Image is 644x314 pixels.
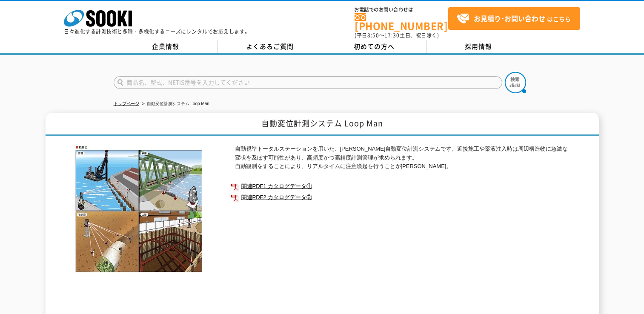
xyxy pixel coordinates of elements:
img: 自動変位計測システム Loop Man [73,145,205,273]
span: 8:50 [367,31,379,39]
a: 関連PDF1 カタログデータ① [231,181,571,192]
a: 採用情報 [426,40,531,53]
span: 初めての方へ [354,42,395,51]
li: 自動変位計測システム Loop Man [140,100,209,108]
input: 商品名、型式、NETIS番号を入力してください [114,76,502,89]
span: はこちら [457,12,571,25]
h1: 自動変位計測システム Loop Man [46,113,599,136]
p: 日々進化する計測技術と多種・多様化するニーズにレンタルでお応えします。 [64,29,250,34]
span: お電話でのお問い合わせは [355,7,448,12]
a: よくあるご質問 [218,40,322,53]
span: (平日 ～ 土日、祝日除く) [355,31,439,39]
span: 17:30 [384,31,400,39]
a: 関連PDF2 カタログデータ② [231,192,571,203]
a: トップページ [114,101,139,106]
a: 企業情報 [114,40,218,53]
img: btn_search.png [505,72,526,93]
a: お見積り･お問い合わせはこちら [448,7,580,30]
a: [PHONE_NUMBER] [355,13,448,31]
p: 自動視準トータルステーションを用いた、[PERSON_NAME]自動変位計測システムです。近接施工や薬液注入時は周辺構造物に急激な変状を及ぼす可能性があり、高頻度かつ高精度計測管理が求められます... [235,145,571,171]
strong: お見積り･お問い合わせ [474,13,545,23]
a: 初めての方へ [322,40,426,53]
